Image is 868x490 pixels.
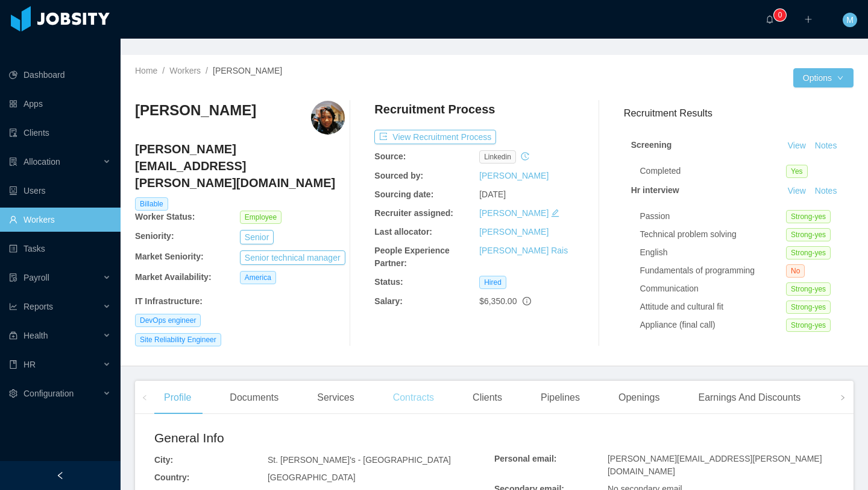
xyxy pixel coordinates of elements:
b: Market Availability: [135,272,212,282]
span: Strong-yes [786,210,831,223]
img: a3c6c731-e83c-4a32-a118-c35a37c83cd3_665498b429ff3-400w.png [311,101,345,135]
span: M [846,13,854,27]
span: St. [PERSON_NAME]'s - [GEOGRAPHIC_DATA] [268,455,451,465]
b: Status: [374,277,403,287]
h4: Recruitment Process [374,101,495,118]
b: Source: [374,151,406,161]
i: icon: line-chart [9,302,17,311]
span: Health [24,331,48,340]
span: / [162,66,165,75]
div: Passion [640,210,787,223]
div: Completed [640,165,787,177]
div: Fundamentals of programming [640,264,787,277]
button: Notes [810,184,842,199]
a: [PERSON_NAME] Rais [479,246,568,255]
span: [DATE] [479,189,506,199]
b: Sourcing date: [374,189,433,199]
i: icon: history [521,152,529,161]
button: Notes [810,139,842,153]
a: icon: auditClients [9,121,111,145]
a: icon: pie-chartDashboard [9,63,111,87]
b: Worker Status: [135,212,195,221]
a: icon: exportView Recruitment Process [374,132,496,142]
div: English [640,246,787,259]
span: Payroll [24,273,49,282]
span: / [206,66,208,75]
a: Workers [169,66,201,75]
span: linkedin [479,150,516,164]
a: [PERSON_NAME] [479,208,549,218]
button: Senior [240,230,274,244]
i: icon: solution [9,157,17,166]
a: icon: robotUsers [9,179,111,203]
i: icon: setting [9,389,17,398]
b: Salary: [374,296,403,306]
span: Employee [240,211,281,224]
div: Documents [220,381,288,415]
b: Market Seniority: [135,252,204,261]
h2: General Info [154,428,494,448]
span: No [786,264,805,278]
span: Allocation [24,157,60,167]
span: Site Reliability Engineer [135,333,221,346]
span: Reports [24,302,53,311]
span: Strong-yes [786,319,831,332]
span: Strong-yes [786,282,831,296]
i: icon: file-protect [9,273,17,282]
strong: Screening [631,140,672,150]
div: Contracts [383,381,444,415]
div: Technical problem solving [640,228,787,241]
span: info-circle [523,297,531,305]
a: icon: appstoreApps [9,92,111,116]
i: icon: right [840,395,846,401]
a: [PERSON_NAME] [479,227,549,237]
b: Last allocator: [374,227,432,237]
a: Home [135,66,157,75]
span: Strong-yes [786,301,831,314]
div: Communication [640,282,787,295]
i: icon: edit [551,209,559,217]
button: icon: exportView Recruitment Process [374,130,496,144]
div: Attitude and cultural fit [640,301,787,313]
span: Hired [479,276,506,289]
b: Recruiter assigned: [374,208,453,218]
a: [PERSON_NAME] [479,171,549,180]
a: View [784,141,810,150]
div: Appliance (final call) [640,319,787,331]
div: Openings [609,381,670,415]
i: icon: left [56,471,64,480]
strong: Hr interview [631,185,679,195]
span: Strong-yes [786,228,831,241]
span: HR [24,360,36,369]
b: Country: [154,472,189,482]
span: [PERSON_NAME][EMAIL_ADDRESS][PERSON_NAME][DOMAIN_NAME] [608,454,822,476]
a: View [784,186,810,196]
a: icon: profileTasks [9,237,111,261]
div: Clients [463,381,512,415]
b: IT Infrastructure : [135,296,203,306]
span: [GEOGRAPHIC_DATA] [268,472,356,482]
button: Optionsicon: down [793,68,854,87]
b: People Experience Partner: [374,246,450,268]
span: [PERSON_NAME] [213,66,282,75]
span: Strong-yes [786,246,831,259]
span: $6,350.00 [479,296,517,306]
span: America [240,271,276,284]
span: Billable [135,197,168,211]
i: icon: left [142,395,148,401]
i: icon: medicine-box [9,331,17,340]
button: Senior technical manager [240,250,345,265]
div: Earnings And Discounts [688,381,810,415]
a: icon: userWorkers [9,208,111,232]
h3: [PERSON_NAME] [135,101,256,120]
span: Yes [786,165,808,178]
div: Profile [154,381,201,415]
h4: [PERSON_NAME][EMAIL_ADDRESS][PERSON_NAME][DOMAIN_NAME] [135,141,345,191]
b: City: [154,455,173,465]
b: Personal email: [494,454,557,463]
span: Configuration [24,389,74,398]
b: Seniority: [135,231,174,241]
div: Services [307,381,363,415]
i: icon: book [9,360,17,369]
span: DevOps engineer [135,314,201,327]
